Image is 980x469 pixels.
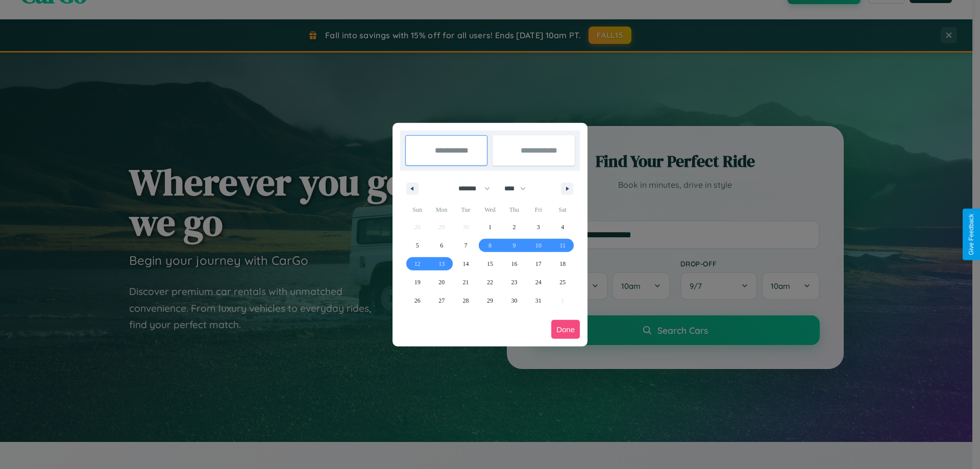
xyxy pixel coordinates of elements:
[559,273,566,291] span: 25
[454,273,478,291] button: 21
[487,255,493,273] span: 15
[478,255,502,273] button: 15
[551,273,575,291] button: 25
[511,291,517,310] span: 30
[405,291,429,310] button: 26
[551,218,575,236] button: 4
[488,236,492,255] span: 8
[463,255,469,273] span: 14
[551,202,575,218] span: Sat
[559,236,566,255] span: 11
[511,255,517,273] span: 16
[487,291,493,310] span: 29
[405,202,429,218] span: Sun
[414,273,421,291] span: 19
[438,255,445,273] span: 13
[488,218,492,236] span: 1
[968,214,975,255] div: Give Feedback
[537,218,540,236] span: 3
[526,236,550,255] button: 10
[440,236,443,255] span: 6
[535,273,542,291] span: 24
[438,291,445,310] span: 27
[429,236,453,255] button: 6
[502,291,526,310] button: 30
[429,291,453,310] button: 27
[416,236,419,255] span: 5
[561,218,564,236] span: 4
[405,273,429,291] button: 19
[551,320,580,339] button: Done
[454,236,478,255] button: 7
[405,236,429,255] button: 5
[502,202,526,218] span: Thu
[463,273,469,291] span: 21
[454,255,478,273] button: 14
[526,273,550,291] button: 24
[478,218,502,236] button: 1
[454,291,478,310] button: 28
[464,236,468,255] span: 7
[438,273,445,291] span: 20
[414,291,421,310] span: 26
[526,255,550,273] button: 17
[526,291,550,310] button: 31
[502,236,526,255] button: 9
[454,202,478,218] span: Tue
[478,236,502,255] button: 8
[502,273,526,291] button: 23
[551,236,575,255] button: 11
[478,273,502,291] button: 22
[559,255,566,273] span: 18
[405,255,429,273] button: 12
[487,273,493,291] span: 22
[502,255,526,273] button: 16
[512,236,516,255] span: 9
[463,291,469,310] span: 28
[551,255,575,273] button: 18
[511,273,517,291] span: 23
[526,202,550,218] span: Fri
[535,236,542,255] span: 10
[512,218,516,236] span: 2
[502,218,526,236] button: 2
[429,273,453,291] button: 20
[429,202,453,218] span: Mon
[535,255,542,273] span: 17
[414,255,421,273] span: 12
[429,255,453,273] button: 13
[478,291,502,310] button: 29
[526,218,550,236] button: 3
[535,291,542,310] span: 31
[478,202,502,218] span: Wed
